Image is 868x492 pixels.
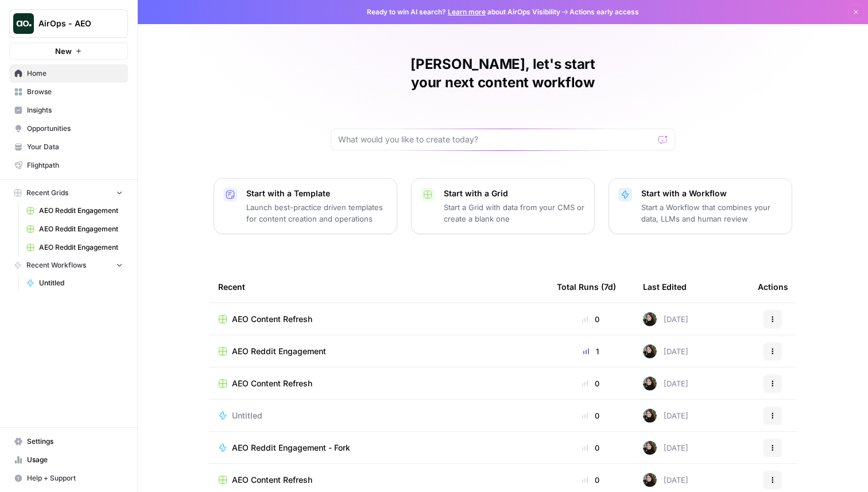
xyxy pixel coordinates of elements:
[643,271,687,303] div: Last Edited
[27,123,123,134] span: Opportunities
[9,101,128,119] a: Insights
[557,442,625,454] div: 0
[9,83,128,101] a: Browse
[643,473,657,487] img: eoqc67reg7z2luvnwhy7wyvdqmsw
[9,451,128,469] a: Usage
[218,346,538,357] a: AEO Reddit Engagement
[232,474,312,486] span: AEO Content Refresh
[609,178,792,234] button: Start with a WorkflowStart a Workflow that combines your data, LLMs and human review
[246,188,387,199] p: Start with a Template
[39,242,123,253] span: AEO Reddit Engagement
[218,474,538,486] a: AEO Content Refresh
[367,7,560,17] span: Ready to win AI search? about AirOps Visibility
[232,346,326,357] span: AEO Reddit Engagement
[338,134,654,145] input: What would you like to create today?
[27,436,123,447] span: Settings
[27,473,123,483] span: Help + Support
[411,178,595,234] button: Start with a GridStart a Grid with data from your CMS or create a blank one
[55,45,72,57] span: New
[26,260,86,270] span: Recent Workflows
[444,188,585,199] p: Start with a Grid
[9,257,128,274] button: Recent Workflows
[643,344,688,358] div: [DATE]
[9,138,128,156] a: Your Data
[21,202,128,220] a: AEO Reddit Engagement
[331,55,675,92] h1: [PERSON_NAME], let's start your next content workflow
[218,271,538,303] div: Recent
[232,378,312,389] span: AEO Content Refresh
[21,238,128,257] a: AEO Reddit Engagement
[643,312,688,326] div: [DATE]
[232,410,262,421] span: Untitled
[218,410,538,421] a: Untitled
[758,271,788,303] div: Actions
[9,9,128,38] button: Workspace: AirOps - AEO
[9,469,128,487] button: Help + Support
[643,409,688,423] div: [DATE]
[9,119,128,138] a: Opportunities
[557,474,625,486] div: 0
[444,202,585,224] p: Start a Grid with data from your CMS or create a blank one
[9,64,128,83] a: Home
[643,441,657,455] img: eoqc67reg7z2luvnwhy7wyvdqmsw
[569,7,639,17] span: Actions early access
[39,224,123,234] span: AEO Reddit Engagement
[39,278,123,288] span: Untitled
[26,188,68,198] span: Recent Grids
[218,313,538,325] a: AEO Content Refresh
[21,274,128,292] a: Untitled
[232,442,350,454] span: AEO Reddit Engagement - Fork
[557,271,616,303] div: Total Runs (7d)
[214,178,397,234] button: Start with a TemplateLaunch best-practice driven templates for content creation and operations
[643,312,657,326] img: eoqc67reg7z2luvnwhy7wyvdqmsw
[9,184,128,202] button: Recent Grids
[9,42,128,60] button: New
[643,441,688,455] div: [DATE]
[38,18,108,29] span: AirOps - AEO
[9,432,128,451] a: Settings
[557,410,625,421] div: 0
[27,142,123,152] span: Your Data
[13,13,34,34] img: AirOps - AEO Logo
[27,105,123,115] span: Insights
[27,68,123,79] span: Home
[27,455,123,465] span: Usage
[218,442,538,454] a: AEO Reddit Engagement - Fork
[27,160,123,171] span: Flightpath
[21,220,128,238] a: AEO Reddit Engagement
[641,202,782,224] p: Start a Workflow that combines your data, LLMs and human review
[9,156,128,175] a: Flightpath
[27,87,123,97] span: Browse
[643,473,688,487] div: [DATE]
[448,7,486,16] a: Learn more
[246,202,387,224] p: Launch best-practice driven templates for content creation and operations
[643,377,688,390] div: [DATE]
[218,378,538,389] a: AEO Content Refresh
[557,313,625,325] div: 0
[641,188,782,199] p: Start with a Workflow
[557,346,625,357] div: 1
[643,344,657,358] img: eoqc67reg7z2luvnwhy7wyvdqmsw
[557,378,625,389] div: 0
[643,377,657,390] img: eoqc67reg7z2luvnwhy7wyvdqmsw
[643,409,657,423] img: eoqc67reg7z2luvnwhy7wyvdqmsw
[39,206,123,216] span: AEO Reddit Engagement
[232,313,312,325] span: AEO Content Refresh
